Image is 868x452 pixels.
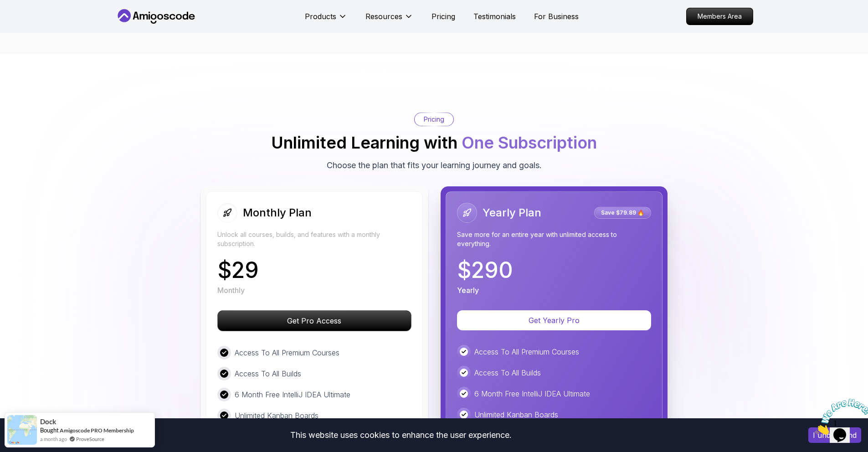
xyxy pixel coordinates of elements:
span: 1 [4,4,7,11]
a: Members Area [686,8,753,25]
p: Pricing [424,115,444,124]
a: Get Pro Access [217,316,411,325]
p: Get Pro Access [218,311,411,331]
button: Get Pro Access [217,310,411,331]
a: ProveSource [76,435,104,443]
span: Bought [40,426,59,434]
button: Resources [365,11,413,29]
p: Unlock all courses, builds, and features with a monthly subscription. [217,230,411,248]
iframe: chat widget [812,395,868,438]
span: a month ago [40,435,67,443]
p: Save more for an entire year with unlimited access to everything. [457,230,651,248]
img: provesource social proof notification image [7,415,37,445]
button: Get Yearly Pro [457,310,651,330]
p: Save $79.89 🔥 [596,208,650,217]
p: Members Area [687,8,753,25]
p: Monthly [217,285,245,296]
p: Choose the plan that fits your learning journey and goals. [327,159,542,172]
a: Get Yearly Pro [457,316,651,325]
button: Accept cookies [808,427,861,443]
a: For Business [534,11,579,22]
p: Unlimited Kanban Boards [474,409,558,420]
p: Yearly [457,285,479,296]
p: Resources [365,11,402,22]
p: $ 29 [217,259,259,281]
p: 6 Month Free IntelliJ IDEA Ultimate [474,388,590,399]
a: Pricing [431,11,455,22]
p: $ 290 [457,259,513,281]
img: Chat attention grabber [4,4,60,40]
a: Amigoscode PRO Membership [60,427,134,434]
h2: Yearly Plan [483,205,541,220]
p: 6 Month Free IntelliJ IDEA Ultimate [235,389,350,400]
p: Access To All Premium Courses [235,347,339,358]
div: This website uses cookies to enhance the user experience. [7,425,795,445]
p: Access To All Builds [474,367,541,378]
a: Testimonials [473,11,516,22]
p: Products [305,11,336,22]
h2: Unlimited Learning with [271,134,597,152]
span: Dock [40,418,56,426]
h2: Monthly Plan [243,205,312,220]
p: Unlimited Kanban Boards [235,410,318,421]
span: One Subscription [462,133,597,153]
button: Products [305,11,347,29]
p: Access To All Builds [235,368,301,379]
p: Access To All Premium Courses [474,346,579,357]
